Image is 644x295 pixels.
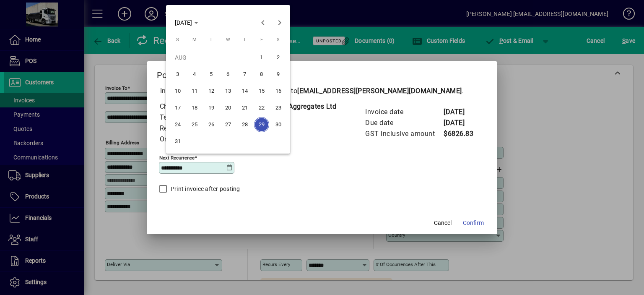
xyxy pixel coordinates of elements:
span: T [210,37,213,42]
span: [DATE] [175,19,192,26]
span: W [226,37,230,42]
span: 10 [170,84,185,99]
span: F [260,37,263,42]
button: Mon Aug 04 2025 [186,66,203,83]
span: 30 [271,117,286,132]
span: 16 [271,84,286,99]
button: Next month [271,14,288,31]
span: 24 [170,117,185,132]
span: 26 [204,117,219,132]
span: M [192,37,197,42]
button: Mon Aug 18 2025 [186,99,203,116]
span: 27 [221,117,236,132]
button: Mon Aug 11 2025 [186,83,203,99]
span: 9 [271,67,286,82]
button: Thu Aug 14 2025 [236,83,253,99]
span: 12 [204,84,219,99]
span: 31 [170,134,185,149]
button: Fri Aug 01 2025 [253,49,270,66]
span: 13 [221,84,236,99]
button: Tue Aug 19 2025 [203,99,220,116]
span: S [176,37,179,42]
button: Thu Aug 07 2025 [236,66,253,83]
span: 6 [221,67,236,82]
span: 29 [254,117,269,132]
button: Sun Aug 24 2025 [169,116,186,133]
span: 17 [170,100,185,115]
button: Fri Aug 08 2025 [253,66,270,83]
span: 23 [271,100,286,115]
button: Choose month and year [171,15,202,30]
span: 14 [237,84,252,99]
span: 1 [254,50,269,65]
button: Sat Aug 30 2025 [270,116,287,133]
button: Wed Aug 27 2025 [220,116,236,133]
button: Tue Aug 26 2025 [203,116,220,133]
span: 28 [237,117,252,132]
button: Sat Aug 02 2025 [270,49,287,66]
span: 20 [221,100,236,115]
button: Fri Aug 29 2025 [253,116,270,133]
button: Tue Aug 05 2025 [203,66,220,83]
button: Sun Aug 10 2025 [169,83,186,99]
span: 25 [187,117,202,132]
span: 15 [254,84,269,99]
button: Wed Aug 20 2025 [220,99,236,116]
span: S [277,37,280,42]
button: Sun Aug 03 2025 [169,66,186,83]
button: Sun Aug 17 2025 [169,99,186,116]
button: Wed Aug 13 2025 [220,83,236,99]
span: 11 [187,84,202,99]
button: Wed Aug 06 2025 [220,66,236,83]
span: 22 [254,100,269,115]
span: 5 [204,67,219,82]
span: 2 [271,50,286,65]
td: AUG [169,49,253,66]
span: T [243,37,246,42]
button: Thu Aug 28 2025 [236,116,253,133]
span: 18 [187,100,202,115]
span: 8 [254,67,269,82]
span: 4 [187,67,202,82]
button: Sat Aug 23 2025 [270,99,287,116]
span: 7 [237,67,252,82]
span: 21 [237,100,252,115]
button: Mon Aug 25 2025 [186,116,203,133]
button: Tue Aug 12 2025 [203,83,220,99]
button: Fri Aug 15 2025 [253,83,270,99]
span: 3 [170,67,185,82]
button: Fri Aug 22 2025 [253,99,270,116]
button: Sat Aug 09 2025 [270,66,287,83]
span: 19 [204,100,219,115]
button: Sun Aug 31 2025 [169,133,186,150]
button: Previous month [254,14,271,31]
button: Sat Aug 16 2025 [270,83,287,99]
button: Thu Aug 21 2025 [236,99,253,116]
